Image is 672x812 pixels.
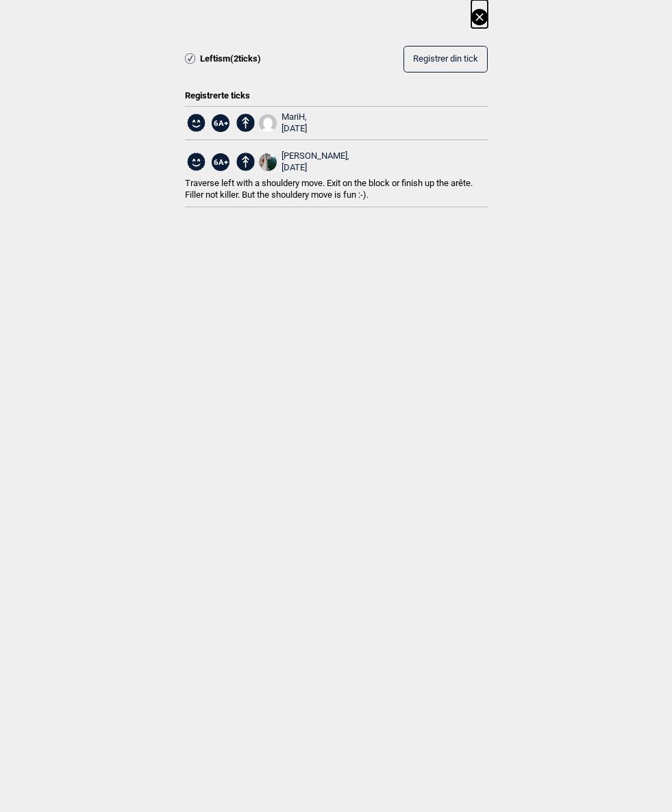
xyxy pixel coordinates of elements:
img: User fallback1 [259,114,277,132]
div: MariH, [282,112,307,135]
a: FB IMG 1628411478605[PERSON_NAME], [DATE] [259,150,349,174]
span: Leftism ( 2 ticks) [200,53,261,65]
div: [DATE] [282,123,307,135]
div: [DATE] [282,162,349,174]
button: Registrer din tick [403,46,488,73]
span: Registrer din tick [413,54,478,64]
span: 6A+ [212,153,229,171]
span: 6A+ [212,114,229,132]
div: [PERSON_NAME], [282,150,349,174]
a: User fallback1MariH, [DATE] [259,112,307,135]
img: FB IMG 1628411478605 [259,153,277,171]
div: Registrerte ticks [185,81,488,102]
span: Traverse left with a shouldery move. Exit on the block or finish up the arête. Filler not killer.... [185,178,473,200]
